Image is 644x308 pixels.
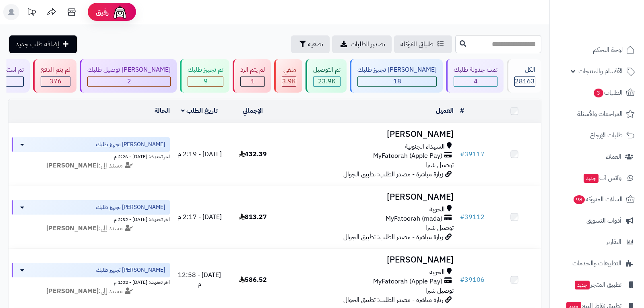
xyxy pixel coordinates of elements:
span: جديد [575,281,590,289]
span: التطبيقات والخدمات [572,258,621,269]
a: أدوات التسويق [555,211,639,230]
span: 23.9K [318,76,336,86]
span: طلبات الإرجاع [590,130,623,141]
a: التطبيقات والخدمات [555,254,639,273]
div: 4 [454,77,497,86]
span: 98 [574,195,585,204]
span: 1 [251,76,255,86]
a: لوحة التحكم [555,40,639,60]
div: مسند إلى: [6,161,176,170]
div: 18 [358,77,436,86]
div: 23886 [314,77,340,86]
h3: [PERSON_NAME] [283,130,454,139]
button: تصفية [291,35,330,53]
span: توصيل شبرا [425,223,454,233]
span: [DATE] - 2:17 م [178,212,222,222]
a: السلات المتروكة98 [555,190,639,209]
a: طلباتي المُوكلة [394,35,452,53]
a: الإجمالي [243,106,263,116]
span: الطلبات [593,87,623,98]
a: الكل28163 [505,59,543,93]
div: اخر تحديث: [DATE] - 2:32 م [12,215,170,223]
a: طلبات الإرجاع [555,126,639,145]
span: 376 [50,76,62,86]
strong: [PERSON_NAME] [46,286,99,296]
div: مسند إلى: [6,287,176,296]
a: إضافة طلب جديد [9,35,77,53]
div: 376 [41,77,70,86]
span: تطبيق المتجر [574,279,621,290]
a: الطلبات3 [555,83,639,102]
span: 3 [594,89,603,97]
div: 3866 [282,77,296,86]
span: [PERSON_NAME] تجهيز طلبك [96,266,165,274]
a: تصدير الطلبات [332,35,392,53]
div: ملغي [282,65,296,74]
span: طلباتي المُوكلة [400,39,433,49]
span: # [460,275,464,285]
a: لم يتم الدفع 376 [31,59,78,93]
span: 586.52 [239,275,267,285]
span: 813.27 [239,212,267,222]
a: # [460,106,464,116]
div: اخر تحديث: [DATE] - 2:26 م [12,152,170,160]
a: الحالة [155,106,170,116]
div: تمت جدولة طلبك [454,65,497,74]
strong: [PERSON_NAME] [46,161,99,170]
span: زيارة مباشرة - مصدر الطلب: تطبيق الجوال [343,295,443,305]
span: MyFatoorah (mada) [386,214,442,223]
span: الحوية [429,205,445,214]
a: ملغي 3.9K [272,59,304,93]
div: لم يتم الرد [240,65,265,74]
span: [DATE] - 12:58 م [178,270,221,289]
span: التقارير [606,236,621,248]
span: تصفية [308,39,323,49]
div: [PERSON_NAME] تجهيز طلبك [357,65,437,74]
span: 9 [204,76,208,86]
span: 432.39 [239,149,267,159]
span: [PERSON_NAME] تجهيز طلبك [96,141,165,149]
span: 2 [127,76,131,86]
div: اخر تحديث: [DATE] - 1:02 م [12,277,170,286]
span: 18 [393,76,401,86]
span: إضافة طلب جديد [16,39,59,49]
span: العملاء [606,151,621,162]
a: تم تجهيز طلبك 9 [178,59,231,93]
span: السلات المتروكة [573,194,623,205]
img: logo-2.png [589,22,636,39]
a: العميل [436,106,454,116]
span: الشهداء الجنوبية [405,142,445,151]
strong: [PERSON_NAME] [46,223,99,233]
a: #39112 [460,212,485,222]
span: زيارة مباشرة - مصدر الطلب: تطبيق الجوال [343,170,443,179]
div: 2 [88,77,170,86]
h3: [PERSON_NAME] [283,192,454,202]
img: ai-face.png [112,4,128,20]
a: تمت جدولة طلبك 4 [444,59,505,93]
span: 4 [474,76,478,86]
div: الكل [514,65,535,74]
a: وآتس آبجديد [555,168,639,188]
span: [DATE] - 2:19 م [178,149,222,159]
span: 3.9K [282,76,296,86]
span: # [460,212,464,222]
a: [PERSON_NAME] تجهيز طلبك 18 [348,59,444,93]
div: تم التوصيل [313,65,341,74]
a: #39117 [460,149,485,159]
a: #39106 [460,275,485,285]
span: جديد [584,174,599,183]
h3: [PERSON_NAME] [283,255,454,265]
span: وآتس آب [583,172,621,184]
span: 28163 [515,76,535,86]
span: لوحة التحكم [593,44,623,56]
span: رفيق [96,7,109,17]
a: تاريخ الطلب [181,106,218,116]
span: الأقسام والمنتجات [578,66,623,77]
a: العملاء [555,147,639,166]
span: المراجعات والأسئلة [577,108,623,120]
span: # [460,149,464,159]
div: 1 [241,77,264,86]
div: تم تجهيز طلبك [188,65,223,74]
span: MyFatoorah (Apple Pay) [373,151,442,161]
span: تصدير الطلبات [351,39,385,49]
